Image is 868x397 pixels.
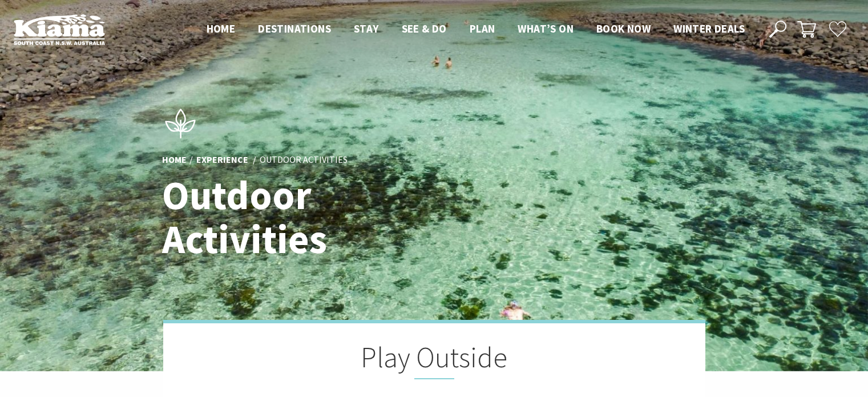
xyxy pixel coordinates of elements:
[196,154,248,167] a: Experience
[258,22,331,35] span: Destinations
[402,22,447,35] span: See & Do
[260,153,348,168] li: Outdoor Activities
[673,22,745,35] span: Winter Deals
[162,154,187,167] a: Home
[518,22,574,35] span: What’s On
[220,340,648,379] h2: Play Outside
[195,20,756,39] nav: Main Menu
[354,22,379,35] span: Stay
[470,22,495,35] span: Plan
[162,174,485,262] h1: Outdoor Activities
[596,22,651,35] span: Book now
[14,14,105,45] img: Kiama Logo
[207,22,236,35] span: Home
